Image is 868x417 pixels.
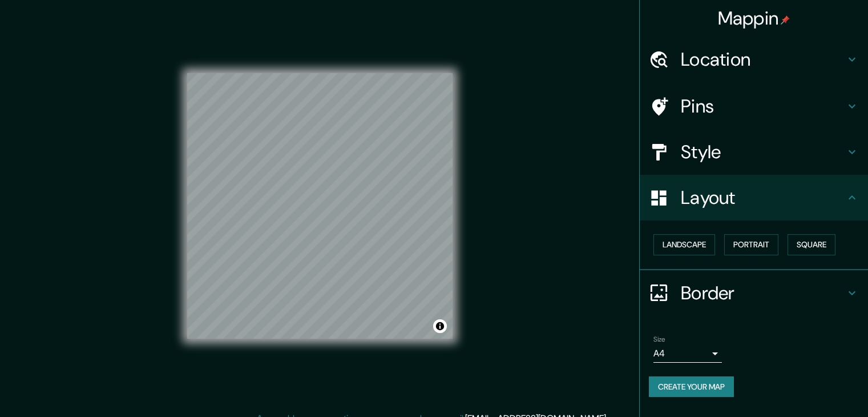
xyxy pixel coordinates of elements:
[649,376,734,398] button: Create your map
[788,234,835,255] button: Square
[640,129,868,175] div: Style
[640,175,868,220] div: Layout
[433,319,447,333] button: Toggle attribution
[640,37,868,82] div: Location
[781,15,790,25] img: pin-icon.png
[640,270,868,316] div: Border
[724,234,778,255] button: Portrait
[640,83,868,129] div: Pins
[681,186,845,209] h4: Layout
[681,95,845,118] h4: Pins
[718,7,790,30] h4: Mappin
[653,234,715,255] button: Landscape
[681,141,845,163] h4: Style
[681,282,845,304] h4: Border
[653,344,722,363] div: A4
[766,372,855,404] iframe: Help widget launcher
[681,48,845,71] h4: Location
[187,73,453,339] canvas: Map
[653,334,665,344] label: Size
